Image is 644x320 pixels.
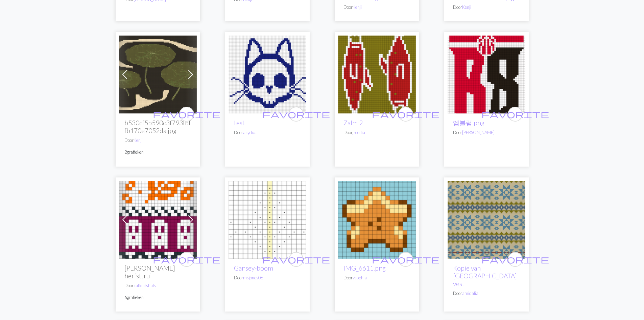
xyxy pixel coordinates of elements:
i: favourite [153,253,220,266]
font: 6 [124,295,127,300]
img: 엠블럼.png [448,36,525,113]
button: favourite [289,107,304,122]
span: favorite [262,109,330,119]
a: IMG_6611.png [343,264,386,272]
span: favorite [372,254,439,264]
span: favorite [153,254,220,264]
button: favourite [179,107,194,122]
a: Zalm 2 [338,70,416,77]
button: favourite [289,252,304,267]
button: favourite [179,252,194,267]
span: favorite [262,254,330,264]
font: [PERSON_NAME] herfsttrui [124,264,175,280]
a: Fair Isle vest [448,216,525,222]
a: [PERSON_NAME] [462,130,495,135]
font: b530cf5b590c3f793fbffb170e7052da.jpg [124,119,191,134]
a: msjones06 [243,275,263,280]
a: test [229,70,306,77]
img: Zalm 2 [338,36,416,113]
a: amidalia [462,291,478,296]
font: Door [453,130,462,135]
button: favourite [398,107,413,122]
font: grafieken [127,149,144,155]
font: 2 [124,149,127,155]
i: favourite [153,107,220,121]
a: Kenji [353,4,362,10]
a: asydxc [243,130,256,135]
a: vsophia [353,275,367,280]
a: Gansey-boom [229,216,306,222]
font: Door [453,4,462,10]
span: favorite [153,109,220,119]
button: favourite [508,252,523,267]
a: Kopie van [GEOGRAPHIC_DATA] vest [453,264,517,287]
font: Door [343,4,353,10]
button: favourite [398,252,413,267]
img: Kat's herfsttrui v1 [119,181,197,259]
font: Door [234,275,243,280]
button: favourite [508,107,523,122]
a: Kenji [462,4,471,10]
img: test [229,36,306,113]
a: Kenji [134,137,143,143]
span: favorite [481,109,549,119]
a: katknitshats [134,283,156,288]
span: favorite [372,109,439,119]
img: Gansey-boom [229,181,306,259]
i: favourite [481,253,549,266]
font: Door [234,130,243,135]
a: b530cf5b590c3f793fbffb170e7052da.jpg [119,70,197,77]
img: IMG_6611.png [338,181,416,259]
i: favourite [372,253,439,266]
img: b530cf5b590c3f793fbffb170e7052da.jpg [119,36,197,113]
i: favourite [372,107,439,121]
font: Door [343,130,353,135]
font: Door [124,283,134,288]
a: IMG_6611.png [338,216,416,222]
font: Door [124,137,134,143]
font: grafieken [127,295,144,300]
a: 엠블럼.png [453,119,484,127]
a: 엠블럼.png [448,70,525,77]
a: jrootlia [353,130,365,135]
i: favourite [262,253,330,266]
i: favourite [481,107,549,121]
i: favourite [262,107,330,121]
font: Door [343,275,353,280]
a: Zalm 2 [343,119,363,127]
a: test [234,119,245,127]
font: Door [453,291,462,296]
a: Kat's herfsttrui v1 [119,216,197,222]
span: favorite [481,254,549,264]
a: Gansey-boom [234,264,273,272]
img: Fair Isle vest [448,181,525,259]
